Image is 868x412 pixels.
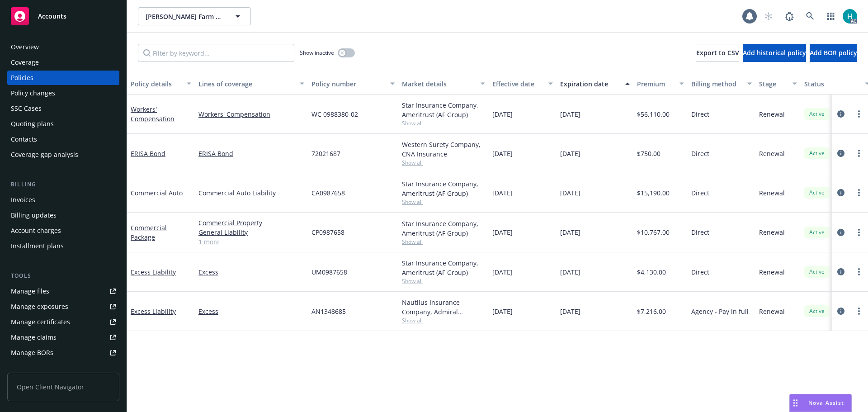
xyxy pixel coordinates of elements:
[492,79,543,89] div: Effective date
[560,149,580,158] span: [DATE]
[801,7,819,25] a: Search
[198,267,304,277] a: Excess
[198,237,304,246] a: 1 more
[311,188,345,198] span: CA0987658
[854,266,864,277] a: more
[759,188,785,198] span: Renewal
[7,330,119,345] a: Manage claims
[759,7,778,25] a: Start snowing
[311,267,347,277] span: UM0987658
[696,48,739,57] span: Export to CSV
[7,55,119,70] a: Coverage
[11,71,33,85] div: Policies
[195,73,308,95] button: Lines of coverage
[560,267,580,277] span: [DATE]
[492,307,513,316] span: [DATE]
[810,44,857,62] button: Add BOR policy
[127,73,195,95] button: Policy details
[311,307,346,316] span: AN1348685
[311,227,344,237] span: CP0987658
[637,227,670,237] span: $10,767.00
[759,109,785,119] span: Renewal
[492,188,513,198] span: [DATE]
[804,79,859,89] div: Status
[835,266,846,277] a: circleInformation
[11,193,35,207] div: Invoices
[854,109,864,119] a: more
[691,227,709,237] span: Direct
[11,299,68,314] div: Manage exposures
[637,307,666,316] span: $7,216.00
[7,117,119,131] a: Quoting plans
[755,73,801,95] button: Stage
[11,223,61,238] div: Account charges
[311,109,358,119] span: WC 0988380-02
[402,198,485,206] span: Show all
[11,55,39,70] div: Coverage
[11,132,37,147] div: Contacts
[637,79,674,89] div: Premium
[810,48,857,57] span: Add BOR policy
[7,193,119,207] a: Invoices
[138,44,294,62] input: Filter by keyword...
[38,13,66,20] span: Accounts
[759,227,785,237] span: Renewal
[131,189,183,197] a: Commercial Auto
[492,109,513,119] span: [DATE]
[637,109,670,119] span: $56,110.00
[402,159,485,166] span: Show all
[7,208,119,223] a: Billing updates
[402,179,485,198] div: Star Insurance Company, Ameritrust (AF Group)
[835,148,846,159] a: circleInformation
[808,110,826,118] span: Active
[560,79,620,89] div: Expiration date
[808,268,826,276] span: Active
[835,187,846,198] a: circleInformation
[7,147,119,162] a: Coverage gap analysis
[131,223,167,242] a: Commercial Package
[7,373,119,401] span: Open Client Navigator
[560,227,580,237] span: [DATE]
[131,149,165,158] a: ERISA Bond
[198,188,304,198] a: Commercial Auto Liability
[7,315,119,329] a: Manage certificates
[854,306,864,317] a: more
[835,227,846,238] a: circleInformation
[11,208,57,223] div: Billing updates
[402,79,475,89] div: Market details
[7,271,119,280] div: Tools
[759,79,787,89] div: Stage
[691,267,709,277] span: Direct
[637,267,666,277] span: $4,130.00
[402,317,485,324] span: Show all
[492,227,513,237] span: [DATE]
[557,73,633,95] button: Expiration date
[759,307,785,316] span: Renewal
[7,223,119,238] a: Account charges
[198,109,304,119] a: Workers' Compensation
[138,7,251,25] button: [PERSON_NAME] Farm Labor Inc.
[300,49,334,57] span: Show inactive
[688,73,755,95] button: Billing method
[843,9,857,24] img: photo
[808,189,826,197] span: Active
[198,307,304,316] a: Excess
[854,148,864,159] a: more
[131,105,175,123] a: Workers' Compensation
[492,267,513,277] span: [DATE]
[789,394,852,412] button: Nova Assist
[691,109,709,119] span: Direct
[691,149,709,158] span: Direct
[7,299,119,314] a: Manage exposures
[11,101,42,116] div: SSC Cases
[492,149,513,158] span: [DATE]
[402,258,485,277] div: Star Insurance Company, Ameritrust (AF Group)
[311,149,340,158] span: 72021687
[808,228,826,237] span: Active
[398,73,489,95] button: Market details
[637,188,670,198] span: $15,190.00
[691,307,749,316] span: Agency - Pay in full
[759,267,785,277] span: Renewal
[759,149,785,158] span: Renewal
